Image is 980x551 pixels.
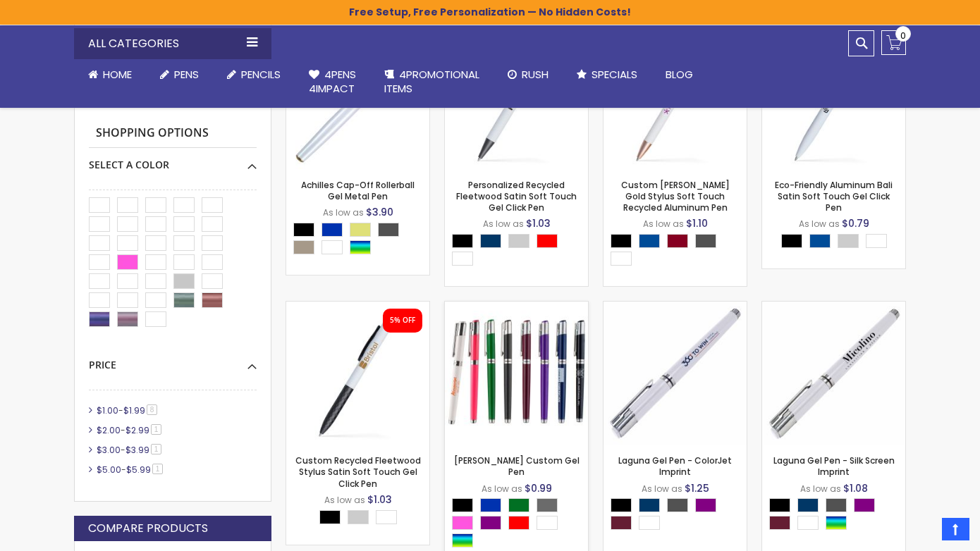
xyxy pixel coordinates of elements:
a: Laguna Gel Pen - ColorJet Imprint [618,454,732,478]
span: 1 [152,464,163,474]
a: Blog [651,59,707,90]
a: Laguna Gel Pen - ColorJet Imprint-White [604,301,747,313]
div: White [321,240,343,254]
strong: Shopping Options [89,118,257,149]
div: White [639,516,660,530]
div: Select A Color [452,498,588,551]
span: $0.79 [842,216,869,230]
div: Pink [452,516,473,530]
a: Earl Custom Gel Pen [445,301,588,313]
a: Specials [563,59,651,90]
span: As low as [643,218,684,230]
a: Eco-Friendly Aluminum Bali Satin Soft Touch Gel Click Pen [775,179,893,213]
div: Black [769,498,790,512]
a: Custom Recycled Fleetwood Stylus Satin Soft Touch Gel Click Pen [295,454,421,489]
div: Assorted [826,516,847,530]
div: Select A Color [452,234,588,269]
a: 0 [881,30,906,55]
span: 1 [151,444,161,454]
a: Personalized Recycled Fleetwood Satin Soft Touch Gel Click Pen [456,179,577,213]
span: $3.00 [97,444,121,456]
span: $1.99 [123,404,145,416]
div: Black [452,498,473,512]
a: Custom [PERSON_NAME] Gold Stylus Soft Touch Recycled Aluminum Pen [621,179,730,213]
div: White [537,516,558,530]
div: Dark Red [769,516,790,530]
div: Dark Blue [809,234,831,248]
div: Dark Blue [639,234,660,248]
div: Select A Color [769,498,905,533]
span: $1.08 [843,481,868,495]
div: Burgundy [667,234,688,248]
a: $5.00-$5.991 [93,464,168,476]
span: As low as [642,483,682,495]
span: As low as [800,483,841,495]
div: Nickel [293,240,314,254]
div: Green [508,498,529,512]
div: White [611,252,632,266]
iframe: Google Customer Reviews [864,513,980,551]
span: Rush [522,67,549,82]
span: $0.99 [525,481,552,495]
a: Custom Recycled Fleetwood Stylus Satin Soft Touch Gel Click Pen-White [286,301,429,313]
span: $1.25 [685,481,709,495]
span: As low as [483,218,524,230]
div: Grey Light [838,234,859,248]
div: White [452,252,473,266]
div: Price [89,348,257,372]
div: White [797,516,819,530]
a: $2.00-$2.991 [93,424,166,436]
div: Navy Blue [480,234,501,248]
a: Rush [494,59,563,90]
span: As low as [799,218,840,230]
span: Pencils [241,67,281,82]
div: Black [611,234,632,248]
div: Gunmetal [826,498,847,512]
div: Grey Light [348,510,369,524]
img: Earl Custom Gel Pen [445,302,588,445]
span: $1.10 [686,216,708,230]
a: Laguna Gel Pen - Silk Screen Imprint-White [762,301,905,313]
img: Laguna Gel Pen - ColorJet Imprint-White [604,302,747,445]
div: Select A Color [293,223,429,258]
div: Purple [854,498,875,512]
span: 8 [147,404,157,415]
div: All Categories [74,28,271,59]
div: Blue [321,223,343,237]
span: 0 [900,29,906,42]
div: Purple [480,516,501,530]
div: Blue [480,498,501,512]
a: 4PROMOTIONALITEMS [370,59,494,105]
div: Red [508,516,529,530]
span: $2.99 [125,424,149,436]
div: Select A Color [319,510,404,528]
span: 4PROMOTIONAL ITEMS [384,67,479,96]
div: Black [611,498,632,512]
div: Purple [695,498,716,512]
span: $2.00 [97,424,121,436]
span: 1 [151,424,161,435]
a: 4Pens4impact [295,59,370,105]
div: Gunmetal [695,234,716,248]
div: Navy Blue [797,498,819,512]
a: Achilles Cap-Off Rollerball Gel Metal Pen [301,179,415,202]
div: 5% OFF [390,316,415,326]
span: $5.00 [97,464,121,476]
a: [PERSON_NAME] Custom Gel Pen [454,454,580,478]
div: Black [452,234,473,248]
a: Home [74,59,146,90]
img: Laguna Gel Pen - Silk Screen Imprint-White [762,302,905,445]
div: Grey [537,498,558,512]
div: Grey Light [508,234,529,248]
span: As low as [323,206,364,218]
a: Laguna Gel Pen - Silk Screen Imprint [773,454,895,478]
div: White [376,510,397,524]
a: Pens [146,59,213,90]
span: $1.03 [526,216,551,230]
div: Assorted [350,240,371,254]
div: Assorted [452,533,473,547]
div: Black [319,510,341,524]
span: As low as [482,483,522,495]
span: 4Pens 4impact [309,67,356,96]
span: Home [103,67,132,82]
